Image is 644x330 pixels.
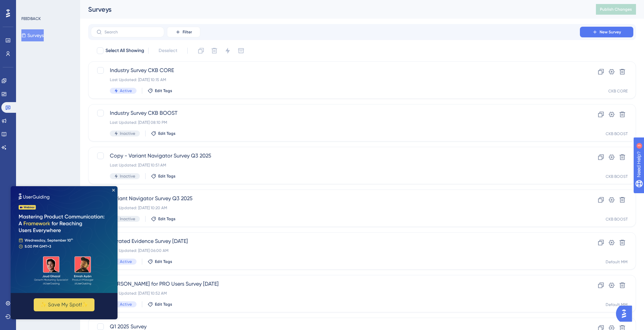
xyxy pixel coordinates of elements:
[105,47,144,55] span: Select All Showing
[46,3,48,9] div: 3
[110,66,561,74] span: Industry Survey CKB CORE
[110,195,561,203] span: Variant Navigator Survey Q3 2025
[608,88,628,94] div: CKB CORE
[104,30,159,34] input: Search
[159,47,177,55] span: Deselect
[158,131,176,136] span: Edit Tags
[580,27,633,37] button: New Survey
[101,3,104,5] div: Close Preview
[606,131,628,136] div: CKB BOOST
[110,152,561,160] span: Copy - Variant Navigator Survey Q3 2025
[21,16,41,21] div: FEEDBACK
[120,174,135,179] span: Inactive
[110,248,561,253] div: Last Updated: [DATE] 06:00 AM
[600,7,632,12] span: Publish Changes
[155,88,172,93] span: Edit Tags
[148,259,172,264] button: Edit Tags
[110,162,561,168] div: Last Updated: [DATE] 10:51 AM
[606,217,628,222] div: CKB BOOST
[155,302,172,307] span: Edit Tags
[23,112,84,125] button: ✨ Save My Spot!✨
[16,2,42,10] span: Need Help?
[606,174,628,179] div: CKB BOOST
[120,88,132,93] span: Active
[120,302,132,307] span: Active
[110,109,561,117] span: Industry Survey CKB BOOST
[120,216,135,222] span: Inactive
[120,259,132,264] span: Active
[167,27,200,37] button: Filter
[153,45,183,57] button: Deselect
[110,120,561,125] div: Last Updated: [DATE] 08:10 PM
[151,131,176,136] button: Edit Tags
[606,302,628,307] div: Default MM
[110,291,561,296] div: Last Updated: [DATE] 10:52 AM
[148,88,172,93] button: Edit Tags
[183,29,192,35] span: Filter
[21,29,44,41] button: Surveys
[606,259,628,265] div: Default MM
[158,216,176,222] span: Edit Tags
[120,131,135,136] span: Inactive
[110,237,561,245] span: Curated Evidence Survey [DATE]
[88,5,579,14] div: Surveys
[110,205,561,211] div: Last Updated: [DATE] 10:20 AM
[110,280,561,288] span: [PERSON_NAME] for PRO Users Survey [DATE]
[158,174,176,179] span: Edit Tags
[151,174,176,179] button: Edit Tags
[110,77,561,82] div: Last Updated: [DATE] 10:15 AM
[600,29,621,35] span: New Survey
[148,302,172,307] button: Edit Tags
[596,4,636,15] button: Publish Changes
[151,216,176,222] button: Edit Tags
[155,259,172,264] span: Edit Tags
[616,304,636,324] iframe: UserGuiding AI Assistant Launcher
